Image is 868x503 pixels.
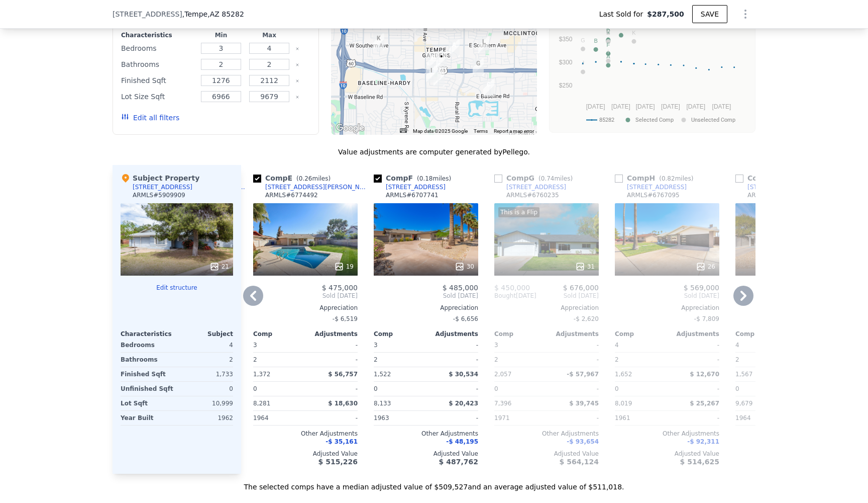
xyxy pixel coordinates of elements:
text: [DATE] [712,103,731,110]
text: J [582,60,585,66]
div: 1962 [179,411,233,425]
div: 2 [494,353,545,367]
text: $350 [559,36,573,43]
div: Comp [253,330,305,338]
div: Other Adjustments [494,430,599,438]
div: Comp H [615,173,697,183]
text: [DATE] [686,103,705,110]
div: 21 [209,262,229,272]
div: Comp [374,330,426,338]
span: 3 [374,342,378,349]
div: 4414 S Terrace Rd [473,58,484,75]
span: , AZ 85282 [207,10,244,18]
div: Lot Size Sqft [121,90,195,104]
div: Adjusted Value [494,450,599,458]
div: Characteristics [121,330,177,338]
div: ARMLS # 6767095 [627,191,680,199]
div: Max [247,31,291,39]
div: Appreciation [253,304,358,312]
span: $ 30,534 [449,371,478,378]
div: 2 [374,353,424,367]
span: Map data ©2025 Google [413,128,468,134]
div: Subject Property [121,173,199,183]
div: Value adjustments are computer generated by Pellego . [113,147,755,157]
span: -$ 92,311 [687,438,719,445]
text: [DATE] [611,103,630,110]
div: Bedrooms [121,338,175,352]
div: - [669,382,719,396]
span: 0 [374,385,378,392]
div: Appreciation [735,304,840,312]
span: Bought [494,292,516,300]
span: 3 [253,342,257,349]
span: 1,522 [374,371,391,378]
div: Other Adjustments [374,430,478,438]
div: 2 [615,353,665,367]
div: ARMLS # 6774492 [265,191,318,199]
text: 85282 [599,117,614,123]
div: 30 [455,262,474,272]
div: Adjustments [305,330,358,338]
div: - [669,353,719,367]
text: $300 [559,59,573,66]
div: 2 [735,353,786,367]
text: A [606,53,610,59]
div: 4 [179,338,233,352]
div: Comp [615,330,667,338]
button: SAVE [692,5,727,23]
div: [DATE] [494,292,536,300]
text: G [581,37,585,43]
div: Comp [494,330,547,338]
span: $ 12,670 [690,371,719,378]
span: -$ 6,656 [453,315,478,322]
span: -$ 2,620 [574,315,599,322]
text: E [606,29,610,35]
div: - [669,411,719,425]
div: [STREET_ADDRESS] [133,183,192,191]
span: 0.26 [299,175,312,182]
div: - [428,382,478,396]
span: ( miles) [655,175,697,182]
text: $250 [559,82,573,89]
div: Bedrooms [121,41,195,55]
span: 3 [494,342,498,349]
div: - [307,411,358,425]
span: Sold [DATE] [374,292,478,300]
div: Appreciation [494,304,599,312]
div: ARMLS # 5909909 [133,191,185,199]
span: $ 56,757 [328,371,358,378]
div: Other Adjustments [735,430,840,438]
div: 630 E Laguna Dr [449,40,460,57]
button: Show Options [735,4,755,24]
button: Clear [295,79,299,83]
div: Other Adjustments [253,430,358,438]
text: [DATE] [586,103,605,110]
span: 8,281 [253,400,270,407]
div: 3416 S Westfall Ave [373,33,384,50]
span: $ 515,226 [318,458,358,466]
div: 10,999 [179,396,233,410]
div: 118 E Fremont Dr [426,65,437,82]
text: F [606,42,610,48]
text: B [594,38,597,44]
div: This is a Flip [498,207,539,217]
span: 1,652 [615,371,632,378]
text: Selected Comp [635,117,674,123]
div: Subject [177,330,233,338]
a: [STREET_ADDRESS] [615,183,687,191]
div: [STREET_ADDRESS] [747,183,807,191]
div: 1971 [494,411,545,425]
div: Adjusted Value [615,450,719,458]
a: Terms (opens in new tab) [474,128,488,134]
span: ( miles) [413,175,455,182]
div: 0 [179,382,233,396]
div: 31 [575,262,595,272]
span: , Tempe [182,9,244,19]
text: Unselected Comp [691,117,735,123]
span: 7,396 [494,400,511,407]
div: - [307,382,358,396]
div: ARMLS # 6789230 [747,191,800,199]
span: -$ 93,654 [567,438,599,445]
text: L [607,30,610,36]
div: 1964 [253,411,303,425]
